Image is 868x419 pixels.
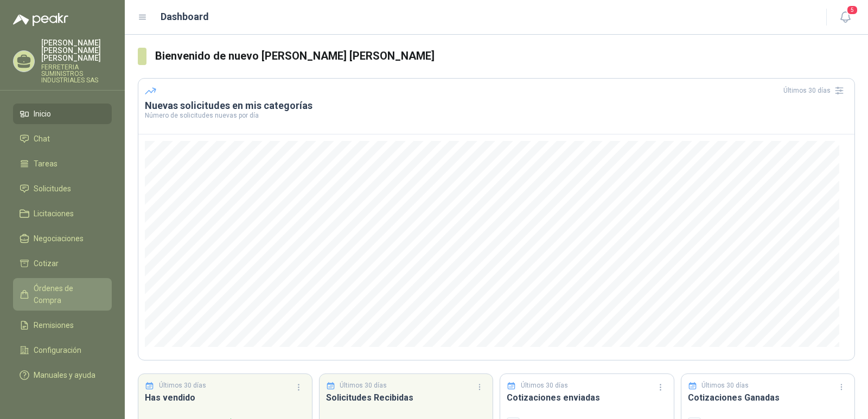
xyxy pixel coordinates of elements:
[521,381,568,391] p: Últimos 30 días
[34,208,74,220] span: Licitaciones
[783,82,848,99] div: Últimos 30 días
[145,99,848,112] h3: Nuevas solicitudes en mis categorías
[13,253,112,274] a: Cotizar
[13,104,112,124] a: Inicio
[326,391,487,404] h3: Solicitudes Recibidas
[13,153,112,174] a: Tareas
[155,48,855,65] h3: Bienvenido de nuevo [PERSON_NAME] [PERSON_NAME]
[41,64,112,83] p: FERRETERIA SUMINISTROS INDUSTRIALES SAS
[159,381,206,391] p: Últimos 30 días
[34,158,58,170] span: Tareas
[701,381,749,391] p: Últimos 30 días
[13,365,112,385] a: Manuales y ayuda
[34,233,84,244] span: Negociaciones
[13,340,112,360] a: Configuración
[340,381,387,391] p: Últimos 30 días
[846,5,858,15] span: 5
[34,108,51,120] span: Inicio
[13,278,112,311] a: Órdenes de Compra
[34,257,59,269] span: Cotizar
[34,344,81,356] span: Configuración
[41,39,112,62] p: [PERSON_NAME] [PERSON_NAME] [PERSON_NAME]
[13,315,112,336] a: Remisiones
[835,8,855,27] button: 5
[34,319,74,331] span: Remisiones
[34,369,95,381] span: Manuales y ayuda
[507,391,667,404] h3: Cotizaciones enviadas
[13,178,112,199] a: Solicitudes
[34,282,101,306] span: Órdenes de Compra
[13,13,68,26] img: Logo peakr
[13,228,112,249] a: Negociaciones
[145,112,848,119] p: Número de solicitudes nuevas por día
[161,9,209,24] h1: Dashboard
[13,128,112,149] a: Chat
[13,203,112,224] a: Licitaciones
[34,183,71,195] span: Solicitudes
[34,133,50,145] span: Chat
[145,391,305,404] h3: Has vendido
[688,391,848,404] h3: Cotizaciones Ganadas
